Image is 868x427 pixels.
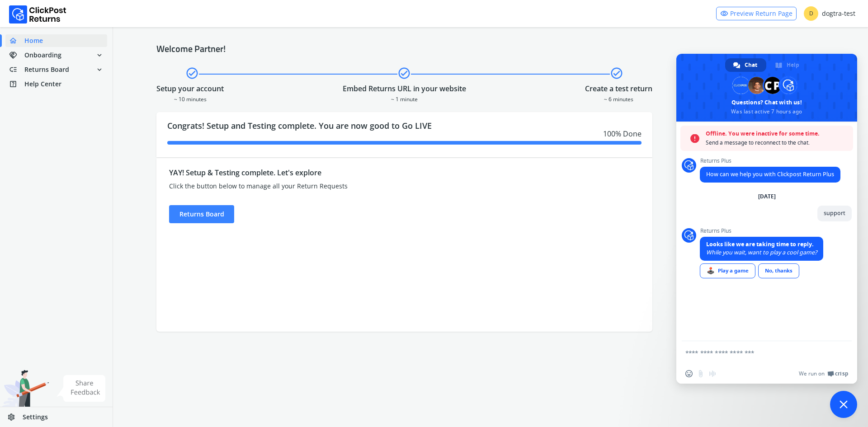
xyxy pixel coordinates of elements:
[758,194,776,199] div: [DATE]
[700,158,840,164] span: Returns Plus
[9,49,24,61] span: handshake
[9,5,66,23] img: Logo
[585,94,652,103] div: ~ 6 minutes
[167,128,642,139] div: 100 % Done
[700,228,823,234] span: Returns Plus
[169,182,515,191] div: Click the button below to manage all your Return Requests
[799,370,825,377] span: We run on
[707,267,715,274] span: 🕹️
[700,263,755,278] a: Play a game
[397,65,411,81] span: check_circle
[5,78,107,90] a: help_centerHelp Center
[758,263,799,278] a: No, thanks
[745,58,757,72] span: Chat
[804,6,818,21] span: D
[57,375,106,402] img: share feedback
[9,78,24,90] span: help_center
[706,138,849,147] span: Send a message to reconnect to the chat.
[706,170,834,178] span: How can we help you with Clickpost Return Plus
[95,63,104,76] span: expand_more
[156,94,224,103] div: ~ 10 minutes
[685,370,693,377] span: Insert an emoji
[585,83,652,94] div: Create a test return
[824,209,845,217] span: support
[169,167,515,178] div: YAY! Setup & Testing complete. Let's explore
[24,51,61,60] span: Onboarding
[685,341,830,364] textarea: Compose your message...
[169,205,234,223] div: Returns Board
[95,49,104,61] span: expand_more
[156,83,224,94] div: Setup your account
[835,370,848,377] span: Crisp
[804,6,855,21] div: dogtra-test
[185,65,199,81] span: check_circle
[9,34,24,47] span: home
[706,249,817,256] span: While you wait, want to play a cool game?
[725,58,766,72] a: Chat
[720,7,728,20] span: visibility
[716,7,797,20] a: visibilityPreview Return Page
[343,94,466,103] div: ~ 1 minute
[799,370,848,377] a: We run onCrisp
[5,34,107,47] a: homeHome
[156,43,825,54] h4: Welcome Partner!
[706,129,849,138] span: Offline. You were inactive for some time.
[23,413,48,422] span: Settings
[156,112,652,157] div: Congrats! Setup and Testing complete. You are now good to Go LIVE
[830,391,857,418] a: Close chat
[24,36,43,45] span: Home
[24,80,61,89] span: Help Center
[24,65,69,74] span: Returns Board
[7,411,23,423] span: settings
[706,240,814,248] span: Looks like we are taking time to reply.
[343,83,466,94] div: Embed Returns URL in your website
[610,65,623,81] span: check_circle
[9,63,24,76] span: low_priority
